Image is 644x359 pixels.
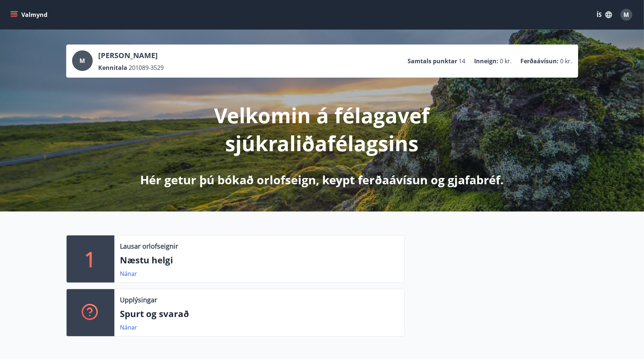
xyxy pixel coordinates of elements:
[500,57,512,65] span: 0 kr.
[120,295,157,305] p: Upplýsingar
[561,57,572,65] span: 0 kr.
[85,245,96,273] p: 1
[129,64,164,72] span: 201089-3529
[140,172,504,188] p: Hér getur þú bókað orlofseign, keypt ferðaávísun og gjafabréf.
[459,57,466,65] span: 14
[120,323,138,331] a: Nánar
[120,308,398,320] p: Spurt og svarað
[128,101,516,157] p: Velkomin á félagavef sjúkraliðafélagsins
[99,50,164,61] p: [PERSON_NAME]
[120,254,398,266] p: Næstu helgi
[521,57,559,65] p: Ferðaávísun :
[120,270,138,278] a: Nánar
[9,8,50,21] button: menu
[624,11,629,19] span: M
[408,57,458,65] p: Samtals punktar
[474,57,499,65] p: Inneign :
[120,241,178,251] p: Lausar orlofseignir
[618,6,635,24] button: M
[99,64,128,72] p: Kennitala
[593,8,616,21] button: ÍS
[79,57,85,65] span: M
